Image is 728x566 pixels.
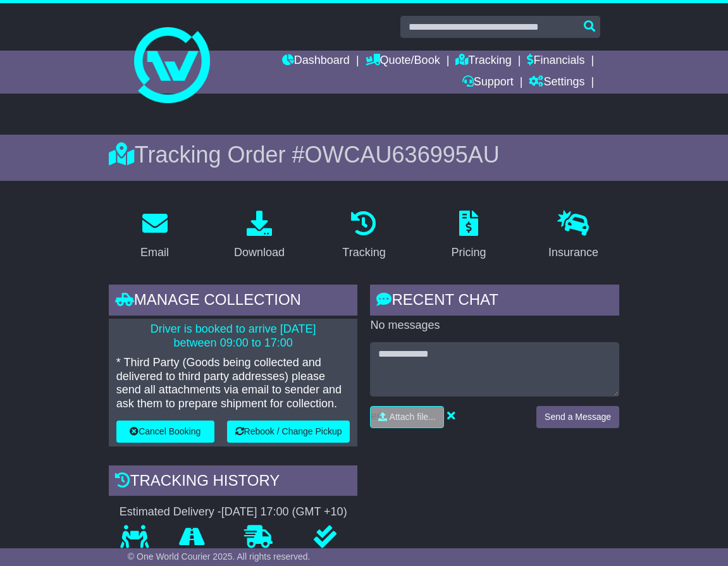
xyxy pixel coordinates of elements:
div: [DATE] 17:00 (GMT +10) [221,505,347,519]
a: Support [462,72,514,94]
a: Pricing [443,206,494,266]
button: Cancel Booking [116,421,214,443]
p: * Third Party (Goods being collected and delivered to third party addresses) please send all atta... [116,356,350,410]
div: Tracking history [109,465,358,500]
a: Quote/Book [366,51,440,72]
a: Settings [529,72,584,94]
a: Tracking [334,206,393,266]
a: Financials [527,51,584,72]
p: Driver is booked to arrive [DATE] between 09:00 to 17:00 [116,323,350,350]
span: OWCAU636995AU [305,142,500,168]
div: Pricing [451,244,486,261]
div: Insurance [548,244,598,261]
a: Email [132,206,177,266]
div: Tracking Order # [109,141,619,168]
div: Estimated Delivery - [109,505,358,519]
div: RECENT CHAT [370,285,619,319]
div: Download [234,244,285,261]
button: Send a Message [536,406,619,428]
a: Download [226,206,293,266]
div: Tracking [342,244,385,261]
span: © One World Courier 2025. All rights reserved. [128,551,311,562]
a: Tracking [455,51,511,72]
a: Insurance [540,206,607,266]
a: Dashboard [282,51,350,72]
div: Email [140,244,169,261]
button: Rebook / Change Pickup [227,421,350,443]
div: Manage collection [109,285,358,319]
p: No messages [370,319,619,333]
